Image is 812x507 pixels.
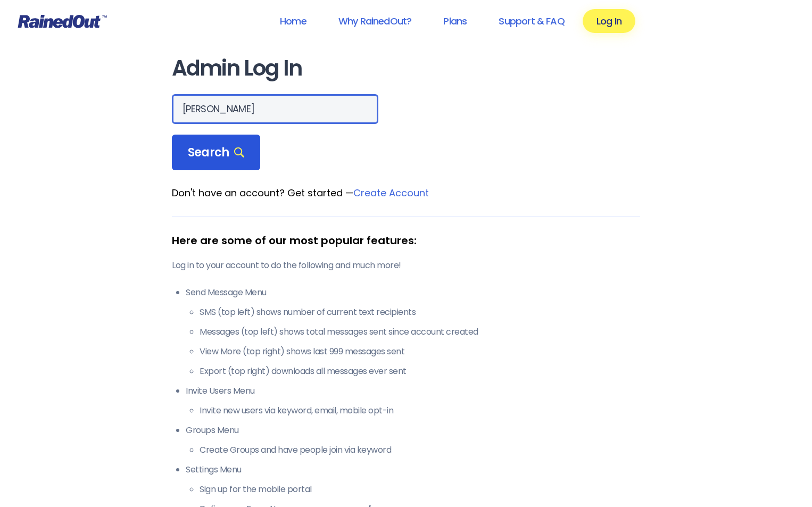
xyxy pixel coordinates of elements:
li: Invite new users via keyword, email, mobile opt-in [200,404,640,417]
a: Home [266,9,320,33]
a: Plans [429,9,480,33]
li: Messages (top left) shows total messages sent since account created [200,326,640,338]
a: Support & FAQ [485,9,578,33]
li: Invite Users Menu [186,385,640,417]
span: Search [188,145,244,160]
li: Sign up for the mobile portal [200,483,640,496]
div: Search [172,135,260,171]
input: Search Orgs… [172,94,378,124]
li: Groups Menu [186,424,640,456]
li: Send Message Menu [186,286,640,378]
div: Here are some of our most popular features: [172,232,640,248]
li: Export (top right) downloads all messages ever sent [200,365,640,378]
li: View More (top right) shows last 999 messages sent [200,345,640,358]
p: Log in to your account to do the following and much more! [172,259,640,272]
a: Log In [583,9,635,33]
a: Why RainedOut? [325,9,426,33]
li: Create Groups and have people join via keyword [200,444,640,456]
a: Create Account [353,186,429,200]
h1: Admin Log In [172,56,640,80]
li: SMS (top left) shows number of current text recipients [200,306,640,319]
